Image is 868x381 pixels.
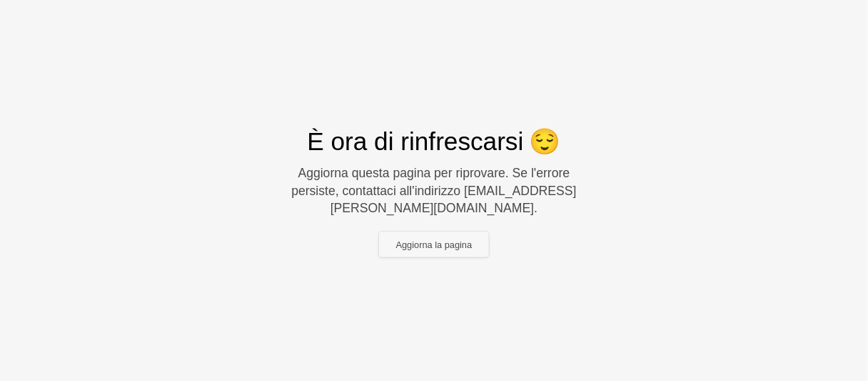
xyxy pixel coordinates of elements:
[396,239,473,249] font: Aggiorna la pagina
[307,127,523,155] font: È ora di rinfrescarsi
[379,232,490,257] button: Aggiorna la pagina
[530,124,561,159] span: Emoji
[291,166,576,215] font: Aggiorna questa pagina per riprovare. Se l'errore persiste, contattaci all'indirizzo [EMAIL_ADDRE...
[530,127,561,155] font: 😌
